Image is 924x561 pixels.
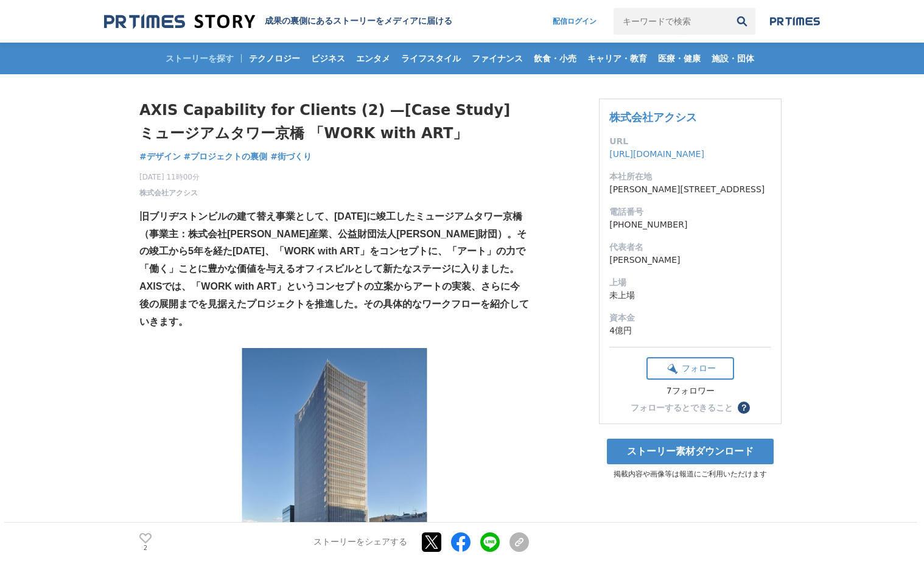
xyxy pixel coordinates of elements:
dd: [PHONE_NUMBER] [609,218,771,231]
a: 株式会社アクシス [139,187,198,198]
dt: 電話番号 [609,206,771,218]
dd: 4億円 [609,324,771,337]
a: [URL][DOMAIN_NAME] [609,149,704,159]
dd: 未上場 [609,289,771,302]
strong: 旧ブリヂストンビルの建て替え事業として、[DATE]に竣工したミュージアムタワー京橋（事業主：株式会社[PERSON_NAME]産業、公益財団法人[PERSON_NAME]財団）。その竣工から5... [139,211,527,274]
span: ファイナンス [467,53,528,64]
p: ストーリーをシェアする [313,537,407,548]
h2: 成果の裏側にあるストーリーをメディアに届ける [265,16,452,27]
a: テクノロジー [244,43,305,74]
div: フォローするとできること [631,403,733,412]
p: 2 [139,545,152,551]
span: [DATE] 11時00分 [139,172,200,183]
div: 7フォロワー [646,386,734,397]
dd: [PERSON_NAME] [609,254,771,267]
a: ストーリー素材ダウンロード [607,439,774,464]
dt: URL [609,135,771,148]
a: エンタメ [351,43,395,74]
a: キャリア・教育 [583,43,652,74]
span: #デザイン [139,151,181,162]
a: 配信ログイン [541,8,609,35]
a: 医療・健康 [653,43,705,74]
a: #街づくり [270,150,312,163]
a: ファイナンス [467,43,528,74]
span: ライフスタイル [396,53,466,64]
img: prtimes [770,16,820,26]
strong: AXISでは、「WORK with ART」というコンセプトの立案からアートの実装、さらに今後の展開までを見据えたプロジェクトを推進した。その具体的なワークフローを紹介していきます。 [139,281,529,327]
span: #プロジェクトの裏側 [184,151,268,162]
a: #プロジェクトの裏側 [184,150,268,163]
span: テクノロジー [244,53,305,64]
h1: AXIS Capability for Clients (2) —[Case Study] ミュージアムタワー京橋 「WORK with ART」 [139,99,529,145]
dt: 資本金 [609,312,771,324]
span: ビジネス [306,53,350,64]
dd: [PERSON_NAME][STREET_ADDRESS] [609,183,771,196]
button: フォロー [646,357,734,380]
a: #デザイン [139,150,181,163]
input: キーワードで検索 [614,8,729,35]
a: 株式会社アクシス [609,111,697,124]
span: 飲食・小売 [529,53,581,64]
dt: 上場 [609,276,771,289]
dt: 本社所在地 [609,170,771,183]
span: エンタメ [351,53,395,64]
a: ビジネス [306,43,350,74]
span: 医療・健康 [653,53,705,64]
span: ？ [740,403,748,412]
a: 成果の裏側にあるストーリーをメディアに届ける 成果の裏側にあるストーリーをメディアに届ける [104,13,452,30]
button: 検索 [729,8,755,35]
a: 飲食・小売 [529,43,581,74]
a: ライフスタイル [396,43,466,74]
button: ？ [738,402,750,414]
span: キャリア・教育 [583,53,652,64]
span: #街づくり [270,151,312,162]
a: 施設・団体 [707,43,759,74]
span: 施設・団体 [707,53,759,64]
p: 掲載内容や画像等は報道にご利用いただけます [599,469,782,479]
img: 成果の裏側にあるストーリーをメディアに届ける [104,13,255,30]
dt: 代表者名 [609,241,771,254]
